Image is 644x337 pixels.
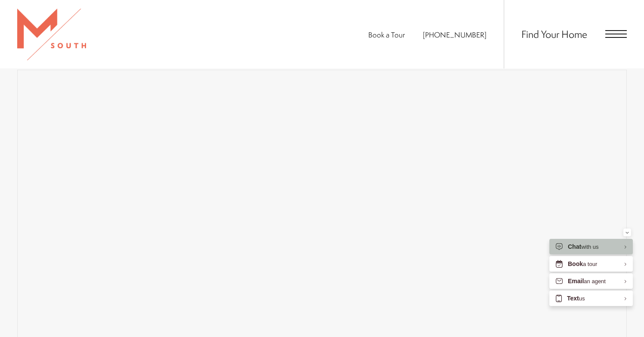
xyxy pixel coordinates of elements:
[605,30,627,38] button: Open Menu
[423,30,487,40] span: [PHONE_NUMBER]
[17,9,86,60] img: MSouth
[521,27,587,41] a: Find Your Home
[423,30,487,40] a: Call Us at 813-570-8014
[368,30,405,40] a: Book a Tour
